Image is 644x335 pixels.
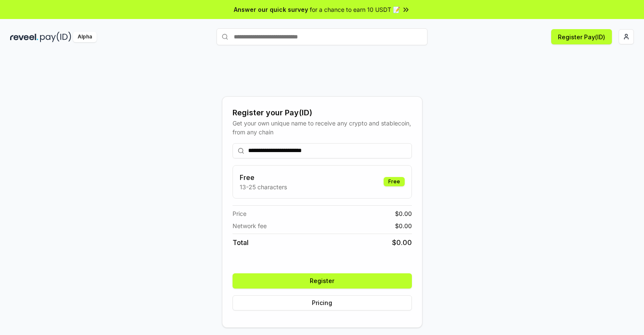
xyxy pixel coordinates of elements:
[551,29,612,44] button: Register Pay(ID)
[240,182,287,191] p: 13-25 characters
[233,295,412,310] button: Pricing
[73,32,97,42] div: Alpha
[233,107,412,119] div: Register your Pay(ID)
[240,172,287,182] h3: Free
[392,237,412,248] span: $ 0.00
[234,5,308,14] span: Answer our quick survey
[233,209,246,218] span: Price
[384,177,405,186] div: Free
[395,221,412,230] span: $ 0.00
[40,32,71,42] img: pay_id
[310,5,400,14] span: for a chance to earn 10 USDT 📝
[233,237,249,248] span: Total
[233,221,267,230] span: Network fee
[233,119,412,136] div: Get your own unique name to receive any crypto and stablecoin, from any chain
[10,32,38,42] img: reveel_dark
[233,273,412,289] button: Register
[395,209,412,218] span: $ 0.00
